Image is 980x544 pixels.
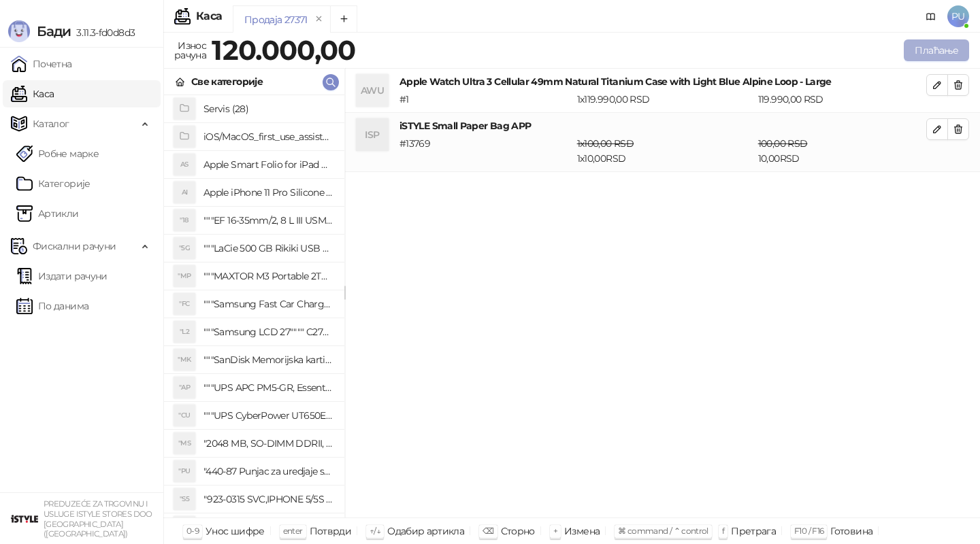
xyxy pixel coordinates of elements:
[203,488,333,510] h4: "923-0315 SVC,IPHONE 5/5S BATTERY REMOVAL TRAY Držač za iPhone sa kojim se otvara display
[174,265,195,287] div: "MP
[16,262,108,290] a: Издати рачуни
[370,526,380,536] span: ↑/↓
[920,5,942,27] a: Документација
[387,522,464,540] div: Одабир артикла
[501,522,535,540] div: Сторно
[33,233,116,260] span: Фискални рачуни
[71,27,135,39] span: 3.11.3-fd0d8d3
[203,126,333,148] h4: iOS/MacOS_first_use_assistance (4)
[356,118,389,151] div: ISP
[174,154,195,175] div: AS
[174,237,195,259] div: "5G
[356,74,389,107] div: AWU
[483,526,493,536] span: ⌫
[203,516,333,538] h4: "923-0448 SVC,IPHONE,TOURQUE DRIVER KIT .65KGF- CM Šrafciger "
[755,92,929,107] div: 119.990,00 RSD
[574,92,755,107] div: 1 x 119.990,00 RSD
[174,432,195,454] div: "MS
[904,39,969,61] button: Плаћање
[44,499,152,539] small: PREDUZEĆE ZA TRGOVINU I USLUGE ISTYLE STORES DOO [GEOGRAPHIC_DATA] ([GEOGRAPHIC_DATA])
[186,526,199,536] span: 0-9
[174,209,195,231] div: "18
[11,50,72,78] a: Почетна
[283,526,303,536] span: enter
[203,405,333,426] h4: """UPS CyberPower UT650EG, 650VA/360W , line-int., s_uko, desktop"""
[203,321,333,343] h4: """Samsung LCD 27"""" C27F390FHUXEN"""
[564,522,600,540] div: Измена
[203,349,333,371] h4: """SanDisk Memorijska kartica 256GB microSDXC sa SD adapterom SDSQXA1-256G-GN6MA - Extreme PLUS, ...
[618,526,708,536] span: ⌘ command / ⌃ control
[310,14,328,25] button: remove
[397,92,574,107] div: # 1
[203,237,333,259] h4: """LaCie 500 GB Rikiki USB 3.0 / Ultra Compact & Resistant aluminum / USB 3.0 / 2.5"""""""
[171,37,209,64] div: Износ рачуна
[206,522,265,540] div: Унос шифре
[174,321,195,343] div: "L2
[33,110,69,137] span: Каталог
[203,265,333,287] h4: """MAXTOR M3 Portable 2TB 2.5"""" crni eksterni hard disk HX-M201TCB/GM"""
[722,526,724,536] span: f
[174,293,195,315] div: "FC
[203,98,333,120] h4: Servis (28)
[174,182,195,203] div: AI
[174,349,195,371] div: "MK
[174,516,195,538] div: "SD
[203,377,333,398] h4: """UPS APC PM5-GR, Essential Surge Arrest,5 utic_nica"""
[16,200,79,227] a: ArtikliАртикли
[203,460,333,482] h4: "440-87 Punjac za uredjaje sa micro USB portom 4/1, Stand."
[758,137,808,150] span: 100,00 RSD
[212,33,356,67] strong: 120.000,00
[8,20,30,42] img: Logo
[174,460,195,482] div: "PU
[196,11,222,22] div: Каса
[203,154,333,175] h4: Apple Smart Folio for iPad mini (A17 Pro) - Sage
[203,182,333,203] h4: Apple iPhone 11 Pro Silicone Case - Black
[310,522,352,540] div: Потврди
[574,136,755,166] div: 1 x 10,00 RSD
[203,209,333,231] h4: """EF 16-35mm/2, 8 L III USM"""
[399,118,926,133] h4: iSTYLE Small Paper Bag APP
[553,526,557,536] span: +
[755,136,929,166] div: 10,00 RSD
[174,405,195,426] div: "CU
[330,5,357,33] button: Add tab
[203,432,333,454] h4: "2048 MB, SO-DIMM DDRII, 667 MHz, Napajanje 1,8 0,1 V, Latencija CL5"
[399,74,926,89] h4: Apple Watch Ultra 3 Cellular 49mm Natural Titanium Case with Light Blue Alpine Loop - Large
[731,522,776,540] div: Претрага
[397,136,574,166] div: # 13769
[174,377,195,398] div: "AP
[577,137,634,150] span: 1 x 100,00 RSD
[164,95,344,517] div: grid
[11,80,54,107] a: Каса
[947,5,969,27] span: PU
[16,292,88,320] a: По данима
[244,12,308,27] div: Продаја 27371
[11,505,38,532] img: 64x64-companyLogo-77b92cf4-9946-4f36-9751-bf7bb5fd2c7d.png
[191,74,263,89] div: Све категорије
[37,23,71,39] span: Бади
[16,140,99,167] a: Робне марке
[794,526,823,536] span: F10 / F16
[174,488,195,510] div: "S5
[16,170,91,197] a: Категорије
[203,293,333,315] h4: """Samsung Fast Car Charge Adapter, brzi auto punja_, boja crna"""
[830,522,872,540] div: Готовина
